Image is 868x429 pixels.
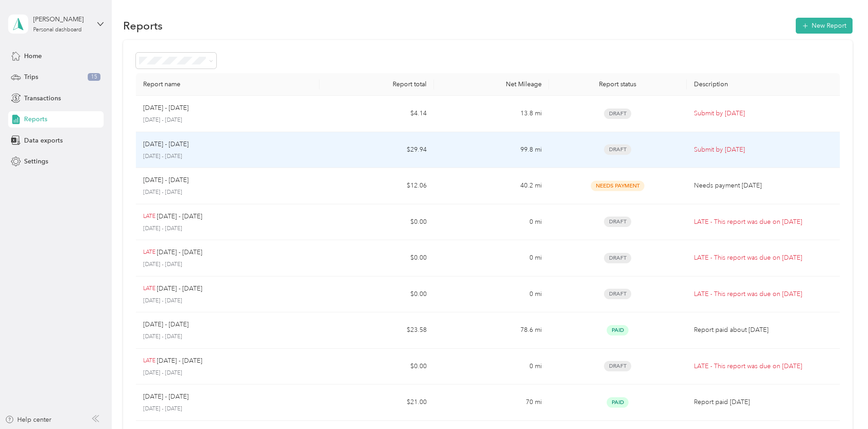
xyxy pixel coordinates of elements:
p: [DATE] - [DATE] [143,261,312,269]
td: 99.8 mi [434,132,549,168]
td: $0.00 [319,240,434,276]
p: [DATE] - [DATE] [143,333,312,341]
span: 15 [88,73,100,81]
td: $12.06 [319,168,434,204]
span: Draft [604,108,631,119]
p: [DATE] - [DATE] [143,320,189,330]
div: [PERSON_NAME] [33,15,90,24]
span: Paid [607,397,629,408]
p: LATE [143,357,155,365]
span: Draft [604,361,631,371]
span: Paid [607,325,629,335]
th: Report total [319,73,434,96]
th: Description [687,73,840,96]
span: Needs Payment [591,181,644,191]
div: Report status [556,80,679,88]
button: New Report [796,18,853,34]
td: 0 mi [434,204,549,241]
span: Home [24,51,42,61]
span: Reports [24,114,47,124]
button: Help center [5,415,51,424]
td: 70 mi [434,385,549,421]
td: 0 mi [434,349,549,385]
p: Submit by [DATE] [694,145,833,155]
span: Trips [24,72,38,82]
p: [DATE] - [DATE] [143,188,312,197]
span: Data exports [24,136,63,145]
p: [DATE] - [DATE] [143,153,312,161]
td: 78.6 mi [434,312,549,349]
p: LATE [143,285,155,293]
td: $23.58 [319,312,434,349]
span: Draft [604,144,631,155]
span: Transactions [24,94,61,103]
td: 0 mi [434,276,549,313]
p: LATE - This report was due on [DATE] [694,361,833,371]
p: [DATE] - [DATE] [157,284,202,294]
p: LATE - This report was due on [DATE] [694,253,833,263]
p: Needs payment [DATE] [694,181,833,191]
span: Draft [604,217,631,227]
p: [DATE] - [DATE] [143,175,189,185]
p: [DATE] - [DATE] [143,225,312,233]
span: Draft [604,289,631,299]
p: LATE [143,248,155,256]
p: Report paid about [DATE] [694,325,833,335]
p: LATE - This report was due on [DATE] [694,217,833,227]
p: [DATE] - [DATE] [143,297,312,305]
h1: Reports [123,21,163,30]
p: [DATE] - [DATE] [157,212,202,222]
iframe: Everlance-gr Chat Button Frame [817,378,868,429]
p: Report paid [DATE] [694,397,833,407]
th: Net Mileage [434,73,549,96]
td: $0.00 [319,204,434,241]
td: 13.8 mi [434,96,549,132]
p: LATE - This report was due on [DATE] [694,289,833,299]
p: [DATE] - [DATE] [143,139,189,149]
span: Settings [24,157,48,166]
p: [DATE] - [DATE] [157,247,202,257]
p: [DATE] - [DATE] [143,103,189,113]
td: 0 mi [434,240,549,276]
p: LATE [143,212,155,221]
p: [DATE] - [DATE] [157,356,202,366]
td: $4.14 [319,96,434,132]
td: 40.2 mi [434,168,549,204]
div: Personal dashboard [33,27,82,33]
td: $0.00 [319,276,434,313]
td: $29.94 [319,132,434,168]
p: Submit by [DATE] [694,108,833,118]
p: [DATE] - [DATE] [143,116,312,124]
p: [DATE] - [DATE] [143,405,312,413]
span: Draft [604,253,631,263]
p: [DATE] - [DATE] [143,369,312,377]
p: [DATE] - [DATE] [143,392,189,402]
td: $0.00 [319,349,434,385]
th: Report name [136,73,319,96]
td: $21.00 [319,385,434,421]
